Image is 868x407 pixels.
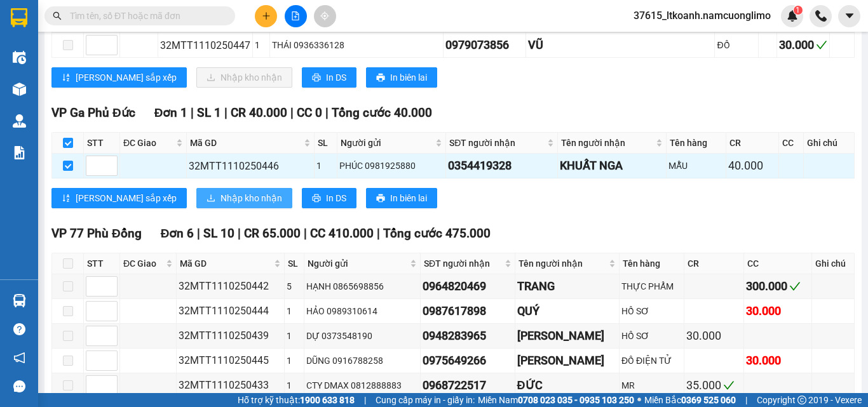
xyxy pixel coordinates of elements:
button: printerIn DS [302,67,356,88]
strong: 1900 633 818 [300,395,355,405]
button: file-add [285,5,307,27]
span: VP Ga Phủ Đức [51,105,135,120]
span: Cung cấp máy in - giấy in: [376,393,475,407]
div: 0354419328 [448,157,555,175]
div: 32MTT1110250444 [179,303,282,319]
span: 37615_ltkoanh.namcuonglimo [623,8,781,23]
span: CR 40.000 [231,105,287,120]
div: ĐỒ ĐIỆN TỬ [621,354,682,368]
td: 32MTT1110250445 [177,349,285,373]
td: VŨ [526,33,715,58]
span: plus [262,11,271,20]
span: Nhập kho nhận [220,191,282,205]
td: 0975649266 [421,349,515,373]
th: Tên hàng [667,133,726,154]
span: | [238,226,241,241]
div: 30.000 [746,352,809,370]
div: ĐỨC [517,377,617,394]
span: [PERSON_NAME] sắp xếp [76,191,177,205]
button: downloadNhập kho nhận [196,188,292,208]
span: In biên lai [390,70,427,84]
span: printer [312,73,321,83]
td: 32MTT1110250439 [177,324,285,349]
td: 32MTT1110250447 [158,33,253,58]
div: 1 [316,159,335,173]
span: | [364,393,366,407]
div: CTY DMAX 0812888883 [306,378,418,392]
span: | [745,393,747,407]
div: 300.000 [746,277,809,295]
div: HẠNH 0865698856 [306,279,418,293]
div: PHÚC 0981925880 [339,159,444,173]
strong: 0369 525 060 [681,395,736,405]
span: Mã GD [190,136,301,150]
span: SL 1 [197,105,221,120]
th: CC [779,133,804,154]
div: 32MTT1110250442 [179,278,282,294]
span: SL 10 [203,226,234,241]
img: warehouse-icon [13,51,26,64]
span: Miền Bắc [644,393,736,407]
div: DỰ 0373548190 [306,329,418,343]
div: 0979073856 [445,36,524,54]
span: Tổng cước 475.000 [383,226,491,241]
div: DŨNG 0916788258 [306,354,418,368]
th: Ghi chú [804,133,854,154]
span: Miền Nam [478,393,634,407]
div: 1 [287,304,302,318]
img: phone-icon [815,10,827,22]
td: TRANG [515,274,620,299]
div: KHUẤT NGA [560,157,664,175]
button: aim [314,5,336,27]
img: solution-icon [13,146,26,159]
span: sort-ascending [62,194,71,204]
span: 1 [796,6,800,15]
button: sort-ascending[PERSON_NAME] sắp xếp [51,188,187,208]
div: THÁI 0936336128 [272,38,441,52]
span: ĐC Giao [123,257,163,270]
sup: 1 [794,6,803,15]
span: message [13,380,25,392]
span: In DS [326,191,346,205]
span: check [723,380,735,391]
div: 30.000 [686,327,742,345]
img: warehouse-icon [13,114,26,128]
img: icon-new-feature [787,10,798,22]
th: Ghi chú [812,253,855,274]
td: 0354419328 [446,154,557,178]
span: SĐT người nhận [449,136,544,150]
span: notification [13,352,25,364]
td: ANH DUY [515,349,620,373]
th: CR [726,133,780,154]
div: 0968722517 [423,377,513,394]
span: printer [376,73,385,83]
span: | [377,226,380,241]
input: Tìm tên, số ĐT hoặc mã đơn [70,9,220,23]
button: caret-down [838,5,860,27]
div: VŨ [528,36,712,54]
span: | [197,226,200,241]
td: 0979073856 [444,33,526,58]
span: Mã GD [180,257,271,270]
div: THỰC PHẨM [621,279,682,293]
span: Tên người nhận [561,136,653,150]
span: download [207,194,215,204]
div: 32MTT1110250439 [179,328,282,344]
span: CC 410.000 [310,226,374,241]
div: 0964820469 [423,277,513,295]
div: 1 [287,329,302,343]
span: caret-down [844,10,855,22]
div: 0948283965 [423,327,513,345]
span: file-add [291,11,300,20]
th: CC [744,253,811,274]
div: ĐỒ [717,38,756,52]
img: logo-vxr [11,8,27,27]
div: 32MTT1110250445 [179,352,282,368]
td: KHUẤT NGA [558,154,667,178]
div: [PERSON_NAME] [517,327,617,345]
span: ĐC Giao [123,136,173,150]
td: 0968722517 [421,373,515,398]
td: 0964820469 [421,274,515,299]
img: warehouse-icon [13,83,26,96]
td: 32MTT1110250444 [177,299,285,324]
